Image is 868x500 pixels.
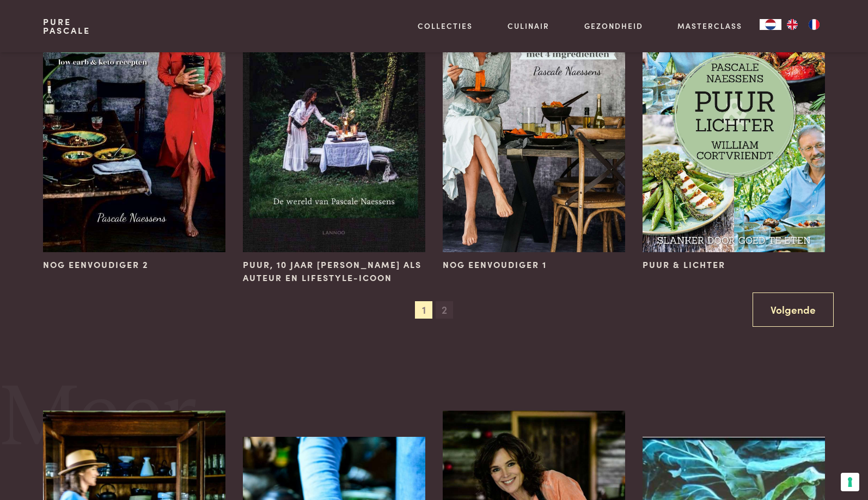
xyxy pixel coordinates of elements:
[436,301,453,319] span: 2
[677,20,742,32] a: Masterclass
[418,20,473,32] a: Collecties
[443,258,547,271] span: Nog eenvoudiger 1
[508,20,549,32] a: Culinair
[781,19,803,30] a: EN
[841,473,859,491] button: Uw voorkeuren voor toestemming voor trackingtechnologieën
[760,19,825,30] aside: Language selected: Nederlands
[753,292,834,327] a: Volgende
[760,19,781,30] a: NL
[584,20,643,32] a: Gezondheid
[643,258,725,271] span: Puur & Lichter
[760,19,781,30] div: Language
[781,19,825,30] ul: Language list
[243,258,425,284] span: PUUR, 10 jaar [PERSON_NAME] als auteur en lifestyle-icoon
[415,301,432,319] span: 1
[43,17,90,35] a: PurePascale
[43,258,149,271] span: Nog eenvoudiger 2
[803,19,825,30] a: FR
